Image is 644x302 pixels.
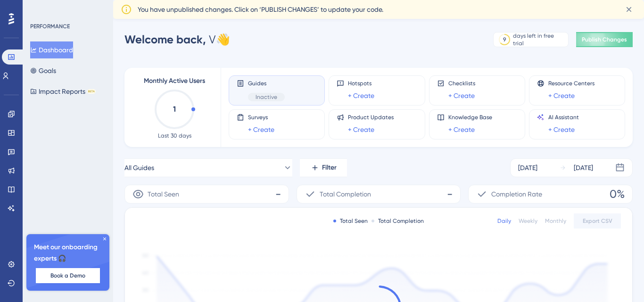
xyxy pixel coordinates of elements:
span: Publish Changes [582,36,627,43]
div: BETA [87,89,96,94]
div: Weekly [519,217,537,225]
button: Dashboard [30,41,73,58]
div: days left in free trial [513,32,565,47]
span: Total Completion [320,188,371,200]
div: V 👋 [124,32,230,47]
span: Surveys [248,114,274,121]
span: Export CSV [583,217,612,225]
span: Knowledge Base [448,114,492,121]
button: Filter [300,158,347,177]
span: 0% [610,187,625,202]
div: Daily [497,217,511,225]
a: + Create [548,124,575,135]
a: + Create [248,124,274,135]
button: Publish Changes [576,32,633,47]
span: Resource Centers [548,80,594,87]
span: You have unpublished changes. Click on ‘PUBLISH CHANGES’ to update your code. [138,4,383,15]
button: Book a Demo [36,268,100,283]
span: Total Seen [148,188,179,200]
a: + Create [448,124,475,135]
span: Meet our onboarding experts 🎧 [34,242,102,264]
span: Guides [248,80,285,87]
div: [DATE] [518,162,537,173]
span: Product Updates [348,114,394,121]
div: Monthly [545,217,566,225]
span: - [275,187,281,202]
div: Total Completion [372,217,424,225]
div: [DATE] [574,162,593,173]
button: Impact ReportsBETA [30,83,96,100]
button: Export CSV [574,213,621,229]
span: AI Assistant [548,114,579,121]
div: PERFORMANCE [30,23,70,30]
div: 9 [503,36,506,43]
span: - [447,187,453,202]
a: + Create [448,90,475,101]
span: Monthly Active Users [144,75,205,87]
a: + Create [348,90,374,101]
a: + Create [348,124,374,135]
span: Checklists [448,80,475,87]
span: All Guides [124,162,154,173]
button: Goals [30,62,56,79]
span: Welcome back, [124,33,206,46]
span: Completion Rate [491,188,542,200]
span: Hotspots [348,80,374,87]
span: Last 30 days [158,132,191,139]
text: 1 [173,105,176,114]
span: Book a Demo [50,272,85,279]
div: Total Seen [333,217,368,225]
button: All Guides [124,158,292,177]
span: Filter [322,162,337,173]
span: Inactive [256,93,277,101]
a: + Create [548,90,575,101]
